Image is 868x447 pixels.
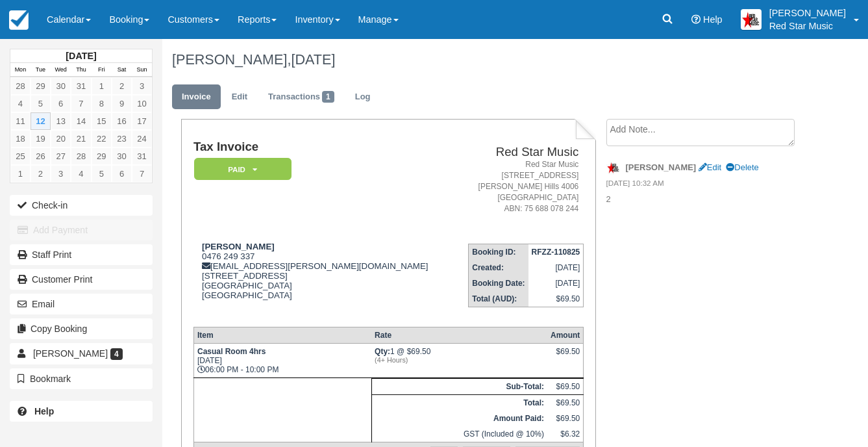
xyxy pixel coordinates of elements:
a: Paid [193,157,287,181]
button: Email [10,294,153,314]
td: $69.50 [547,411,584,426]
td: $69.50 [547,394,584,411]
a: 8 [92,95,112,112]
a: Transactions1 [258,84,344,110]
th: Item [193,327,371,343]
em: [DATE] 10:32 AM [606,178,804,192]
p: [PERSON_NAME] [769,6,846,19]
span: 4 [110,348,123,360]
i: Help [691,15,701,24]
th: Sat [112,63,132,77]
a: 7 [132,165,152,183]
a: Edit [222,84,257,110]
th: Amount [547,327,584,343]
em: Paid [194,158,291,181]
a: Delete [726,162,758,172]
td: [DATE] [528,260,584,275]
td: $69.50 [528,291,584,307]
a: 6 [112,165,132,183]
a: Help [10,401,153,422]
a: 17 [132,112,152,130]
a: 16 [112,112,132,130]
a: 14 [71,112,91,130]
th: Wed [51,63,71,77]
a: Customer Print [10,269,153,290]
a: Invoice [172,84,221,110]
a: 3 [51,165,71,183]
a: 6 [51,95,71,112]
a: 26 [31,147,51,165]
a: 2 [112,77,132,95]
a: 1 [10,165,31,183]
strong: Casual Room 4hrs [197,347,266,356]
a: 4 [71,165,91,183]
a: 12 [31,112,51,130]
strong: RFZZ-110825 [532,248,580,257]
th: Mon [10,63,31,77]
img: A2 [741,9,762,30]
a: 11 [10,112,31,130]
a: 31 [71,77,91,95]
a: [PERSON_NAME] 4 [10,343,153,364]
address: Red Star Music [STREET_ADDRESS] [PERSON_NAME] Hills 4006 [GEOGRAPHIC_DATA] ABN: 75 688 078 244 [460,159,578,215]
b: Help [34,406,54,416]
strong: [DATE] [66,51,96,61]
a: 20 [51,130,71,147]
th: Created: [469,260,528,275]
strong: [PERSON_NAME] [626,162,697,172]
th: Thu [71,63,91,77]
a: 9 [112,95,132,112]
h1: [PERSON_NAME], [172,52,804,68]
a: 5 [31,95,51,112]
a: Log [345,84,380,110]
th: Tue [31,63,51,77]
a: 1 [92,77,112,95]
td: GST (Included @ 10%) [371,426,547,442]
span: [DATE] [291,51,335,68]
th: Booking ID: [469,244,528,260]
button: Check-in [10,195,153,216]
strong: [PERSON_NAME] [202,242,275,251]
a: 4 [10,95,31,112]
a: 13 [51,112,71,130]
a: 21 [71,130,91,147]
a: 19 [31,130,51,147]
td: $6.32 [547,426,584,442]
a: 15 [92,112,112,130]
a: 30 [112,147,132,165]
th: Amount Paid: [371,411,547,426]
a: 24 [132,130,152,147]
a: 31 [132,147,152,165]
a: Staff Print [10,244,153,265]
button: Bookmark [10,368,153,389]
span: Help [703,14,723,25]
a: 30 [51,77,71,95]
th: Rate [371,327,547,343]
h1: Tax Invoice [193,140,455,154]
a: 2 [31,165,51,183]
img: checkfront-main-nav-mini-logo.png [9,10,29,30]
a: 25 [10,147,31,165]
th: Sub-Total: [371,378,547,394]
a: 29 [31,77,51,95]
a: Edit [699,162,721,172]
td: [DATE] [528,275,584,291]
th: Sun [132,63,152,77]
a: 22 [92,130,112,147]
h2: Red Star Music [460,146,578,159]
em: (4+ Hours) [375,356,544,364]
th: Total (AUD): [469,291,528,307]
button: Copy Booking [10,318,153,339]
a: 27 [51,147,71,165]
a: 28 [71,147,91,165]
a: 29 [92,147,112,165]
th: Booking Date: [469,275,528,291]
p: 2 [606,194,804,206]
div: $69.50 [551,347,580,366]
a: 28 [10,77,31,95]
span: 1 [322,91,334,103]
a: 18 [10,130,31,147]
td: [DATE] 06:00 PM - 10:00 PM [193,343,371,377]
button: Add Payment [10,220,153,240]
a: 5 [92,165,112,183]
